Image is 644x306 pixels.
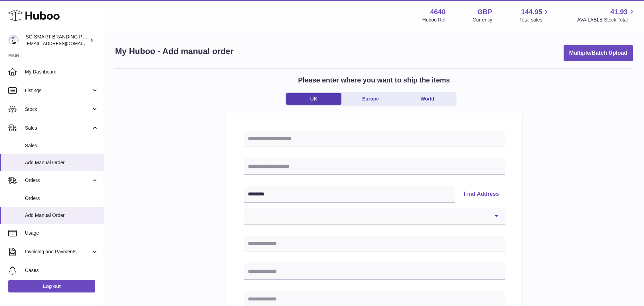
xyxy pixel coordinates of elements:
span: Listings [25,87,91,94]
span: AVAILABLE Stock Total [577,17,636,23]
a: Europe [343,93,398,105]
a: UK [286,93,341,105]
strong: 4640 [430,7,446,17]
span: Cases [25,267,98,274]
a: 144.95 Total sales [519,7,550,23]
span: Add Manual Order [25,159,98,166]
button: Find Address [458,186,505,203]
span: Sales [25,142,98,149]
span: Invoicing and Payments [25,248,91,255]
span: 144.95 [521,7,542,17]
h1: My Huboo - Add manual order [115,46,234,57]
span: 41.93 [610,7,628,17]
img: uktopsmileshipping@gmail.com [8,35,19,45]
span: Sales [25,125,91,131]
span: Add Manual Order [25,212,98,219]
a: Log out [8,280,95,292]
button: Multiple/Batch Upload [564,45,633,61]
strong: GBP [477,7,492,17]
a: 41.93 AVAILABLE Stock Total [577,7,636,23]
div: SG SMART BRANDING PTE. LTD. [26,34,88,47]
a: World [400,93,455,105]
span: Orders [25,177,91,184]
span: Usage [25,230,98,236]
span: My Dashboard [25,69,98,75]
div: Currency [473,17,493,23]
span: [EMAIL_ADDRESS][DOMAIN_NAME] [26,41,102,46]
span: Total sales [519,17,550,23]
span: Stock [25,106,91,113]
h2: Please enter where you want to ship the items [298,76,450,85]
span: Orders [25,195,98,202]
div: Huboo Ref [423,17,446,23]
